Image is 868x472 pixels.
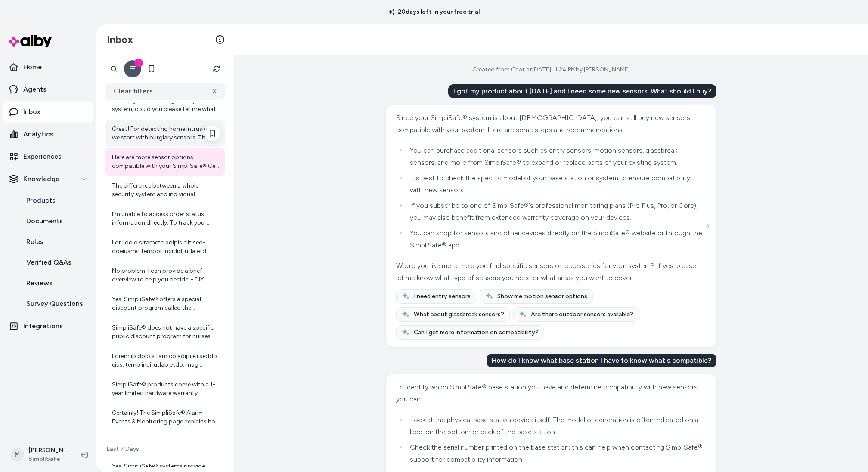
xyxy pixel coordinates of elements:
[487,354,716,367] div: How do I know what base station I have to know what's compatible?
[23,129,53,139] p: Analytics
[3,57,93,77] a: Home
[3,102,93,122] a: Inbox
[112,380,220,398] div: SimpliSafe® products come with a 1-year limited hardware warranty starting from the original purc...
[112,96,220,114] div: To help you find the right SimpliSafe® system, could you please tell me what type of protection y...
[3,79,93,100] a: Agents
[112,210,220,227] div: I’m unable to access order status information directly. To track your order, you have two options...
[3,169,93,189] button: Knowledge
[497,292,587,301] span: Show me motion sensor options
[105,91,225,119] a: To help you find the right SimpliSafe® system, could you please tell me what type of protection y...
[105,233,225,261] a: Lor i dolo sitametc adipis elit sed-doeiusmo tempor incidid, utla etd magn aliquaeni AdminiMven® ...
[124,60,141,77] button: Filter
[26,299,83,309] p: Survey Questions
[472,65,630,74] div: Created from Chat at [DATE] · 1:24 PM by [PERSON_NAME]
[414,292,471,301] span: I need entry sensors
[107,33,133,46] h2: Inbox
[9,35,52,47] img: alby Logo
[112,182,220,199] div: The difference between a whole security system and individual components is mainly about scope an...
[105,347,225,374] a: Lorem ip dolo sitam co adipi eli seddo eius, temp inci, utlab etdo, mag aliquaen, adm veniamquisn...
[5,441,74,469] button: M[PERSON_NAME]SimpliSafe
[414,328,539,337] span: Can I get more information on compatibility?
[26,237,43,247] p: Rules
[105,205,225,232] a: I’m unable to access order status information directly. To track your order, you have two options...
[3,124,93,145] a: Analytics
[407,145,704,169] li: You can purchase additional sensors such as entry sensors, motion sensors, glassbreak sensors, an...
[112,409,220,426] div: Certainly! The SimpliSafe® Alarm Events & Monitoring page explains how your system handles differ...
[396,381,704,405] div: To identify which SimpliSafe® base station you have and determine compatibility with new sensors,...
[26,216,63,226] p: Documents
[26,278,53,288] p: Reviews
[105,318,225,346] a: SimpliSafe® does not have a specific public discount program for nurses mentioned in the availabl...
[112,352,220,369] div: Lorem ip dolo sitam co adipi eli seddo eius, temp inci, utlab etdo, mag aliquaen, adm veniamquisn...
[105,83,225,100] button: Clear filters
[531,310,633,319] span: Are there outdoor sensors available?
[112,153,220,170] div: Here are more sensor options compatible with your SimpliSafe® Gen 2 base station for protecting d...
[407,441,704,466] li: Check the serial number printed on the base station; this can help when contacting SimpliSafe® su...
[26,195,56,206] p: Products
[105,176,225,204] a: The difference between a whole security system and individual components is mainly about scope an...
[407,227,704,251] li: You can shop for sensors and other devices directly on the SimpliSafe® website or through the Sim...
[112,238,220,256] div: Lor i dolo sitametc adipis elit sed-doeiusmo tempor incidid, utla etd magn aliquaeni AdminiMven® ...
[18,252,93,273] a: Verified Q&As
[105,404,225,431] a: Certainly! The SimpliSafe® Alarm Events & Monitoring page explains how your system handles differ...
[105,120,225,147] a: Great! For detecting home intrusion, we start with burglary sensors. The essential ones are entry...
[396,260,704,284] div: Would you like me to help you find specific sensors or accessories for your system? If yes, pleas...
[23,107,40,117] p: Inbox
[23,84,46,95] p: Agents
[134,59,143,67] div: 1
[18,273,93,293] a: Reviews
[105,262,225,289] a: No problem! I can provide a brief overview to help you decide: - DIY Setup: You install the syste...
[407,414,704,438] li: Look at the physical base station device itself. The model or generation is often indicated on a ...
[18,190,93,211] a: Products
[18,231,93,252] a: Rules
[448,84,716,98] div: I got my product about [DATE] and I need some new sensors. What should I buy?
[3,146,93,167] a: Experiences
[703,221,713,231] button: See more
[3,316,93,336] a: Integrations
[383,8,485,16] p: 20 days left in your free trial
[18,293,93,314] a: Survey Questions
[396,112,704,136] div: Since your SimpliSafe® system is about [DEMOGRAPHIC_DATA], you can still buy new sensors compatib...
[112,324,220,341] div: SimpliSafe® does not have a specific public discount program for nurses mentioned in the availabl...
[407,200,704,224] li: If you subscribe to one of SimpliSafe®'s professional monitoring plans (Pro Plus, Pro, or Core), ...
[23,151,62,162] p: Experiences
[112,267,220,284] div: No problem! I can provide a brief overview to help you decide: - DIY Setup: You install the syste...
[18,211,93,231] a: Documents
[208,60,225,77] button: Refresh
[26,257,71,268] p: Verified Q&As
[23,62,42,72] p: Home
[23,174,59,184] p: Knowledge
[105,148,225,176] a: Here are more sensor options compatible with your SimpliSafe® Gen 2 base station for protecting d...
[10,448,24,462] span: M
[112,295,220,312] div: Yes, SimpliSafe® offers a special discount program called the SimpliSafe® Protectors Program. Nur...
[407,172,704,196] li: It's best to check the specific model of your base station or system to ensure compatibility with...
[414,310,504,319] span: What about glassbreak sensors?
[105,445,225,453] p: Last 7 Days
[28,455,67,463] span: SimpliSafe
[112,125,220,142] div: Great! For detecting home intrusion, we start with burglary sensors. The essential ones are entry...
[105,375,225,403] a: SimpliSafe® products come with a 1-year limited hardware warranty starting from the original purc...
[23,321,63,331] p: Integrations
[28,446,67,455] p: [PERSON_NAME]
[105,290,225,318] a: Yes, SimpliSafe® offers a special discount program called the SimpliSafe® Protectors Program. Nur...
